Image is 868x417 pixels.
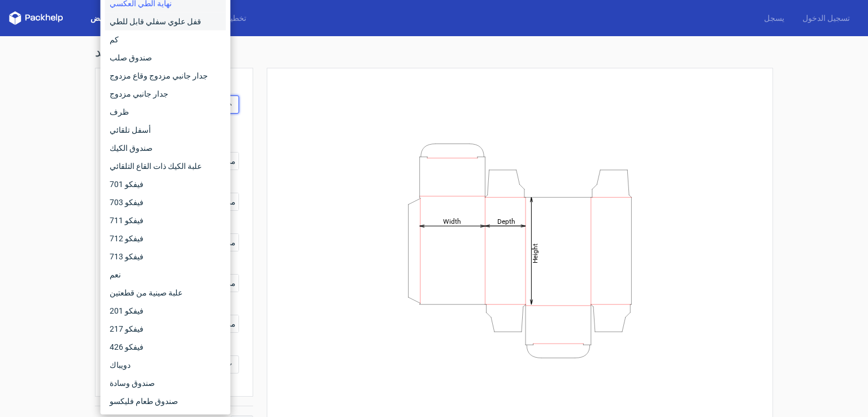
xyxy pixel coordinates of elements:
a: تسجيل الدخول [793,12,859,24]
font: جدار جانبي مزدوج وقاع مزدوج [110,71,208,80]
font: ظرف [110,107,129,116]
font: صندوق الكيك [110,144,153,153]
font: صندوق وسادة [110,379,155,388]
font: مم [226,157,236,166]
tspan: Depth [497,217,515,225]
font: أسفل تلقائي [110,125,151,134]
font: يسجل [764,14,784,23]
font: فيفكو 712 [110,234,144,243]
font: مم [226,319,236,328]
font: جدار جانبي مزدوج [110,89,168,98]
font: كم [110,35,119,44]
font: فيفكو 701 [110,180,144,189]
font: دويباك [110,360,131,370]
font: صندوق طعام فليكسو [110,397,178,406]
font: فيفكو 426 [110,342,144,351]
font: فيفكو 703 [110,198,144,207]
font: علبة الكيك ذات القاع التلقائي [110,162,202,171]
font: فيفكو 713 [110,252,144,261]
font: خطوط التخفيض [90,14,142,23]
tspan: Width [443,217,461,225]
a: يسجل [755,12,793,24]
font: مم [226,238,236,247]
font: علبة صينية من قطعتين [110,288,183,297]
font: فيفكو 201 [110,306,144,315]
font: مم [226,279,236,288]
font: مم [226,197,236,206]
font: تسجيل الدخول [802,14,850,23]
tspan: Height [531,243,539,263]
font: نعم [110,270,121,279]
font: صندوق صلب [110,53,152,62]
a: خطوط التخفيض [81,12,151,24]
font: إنشاء خط جديد [95,44,180,60]
font: فيفكو 217 [110,324,144,333]
font: قفل علوي سفلي قابل للطي [110,17,201,26]
font: فيفكو 711 [110,216,144,225]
